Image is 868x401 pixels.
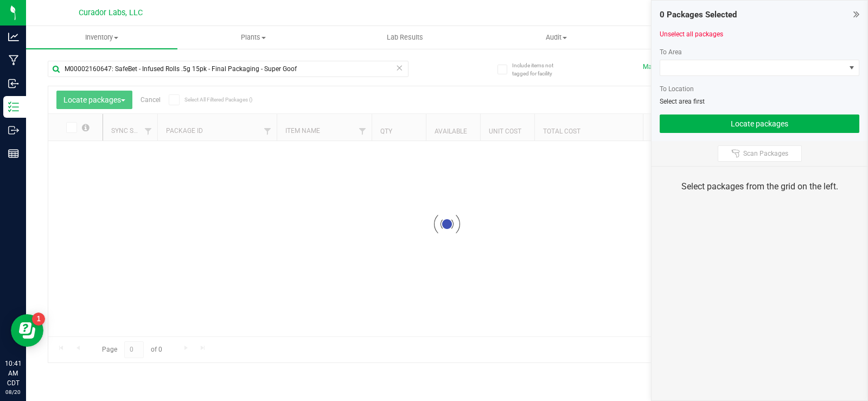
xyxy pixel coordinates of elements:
[632,26,783,49] a: Inventory Counts
[512,61,566,78] span: Include items not tagged for facility
[660,114,859,133] button: Locate packages
[718,145,802,162] button: Scan Packages
[743,149,788,158] span: Scan Packages
[660,98,705,105] span: Select area first
[481,26,632,49] a: Audit
[8,101,19,112] inline-svg: Inventory
[5,388,21,396] p: 08/20
[8,148,19,159] inline-svg: Reports
[11,314,43,347] iframe: Resource center
[660,30,723,38] a: Unselect all packages
[660,85,694,93] span: To Location
[481,33,631,42] span: Audit
[79,8,143,17] span: Curador Labs, LLC
[178,33,328,42] span: Plants
[8,31,19,42] inline-svg: Analytics
[395,61,403,75] span: Clear
[26,26,177,49] a: Inventory
[32,313,45,326] iframe: Resource center unread badge
[26,33,177,42] span: Inventory
[8,78,19,89] inline-svg: Inbound
[329,26,481,49] a: Lab Results
[660,48,682,56] span: To Area
[177,26,329,49] a: Plants
[372,33,438,42] span: Lab Results
[8,125,19,136] inline-svg: Outbound
[643,62,708,72] button: Manage package tags
[5,359,21,388] p: 10:41 AM CDT
[665,180,854,193] div: Select packages from the grid on the left.
[8,55,19,66] inline-svg: Manufacturing
[48,61,409,77] input: Search Package ID, Item Name, SKU, Lot or Part Number...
